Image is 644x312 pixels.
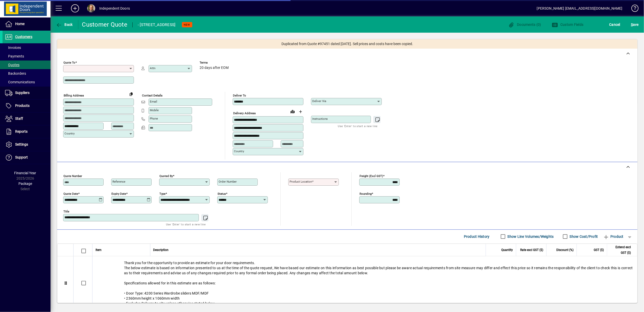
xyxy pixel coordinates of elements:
span: Invoices [5,46,21,50]
span: Back [56,23,73,27]
span: NEW [184,23,190,26]
label: Show Cost/Profit [569,234,598,239]
span: Custom Fields [552,23,584,27]
span: Description [153,247,169,253]
a: Reports [3,125,51,138]
mat-label: Order number [219,180,237,183]
button: Documents (0) [507,20,542,29]
a: Knowledge Base [628,1,638,17]
span: Quotes [5,63,19,67]
a: Home [3,18,51,30]
span: Payments [5,54,24,58]
span: Reports [15,129,28,133]
mat-label: Expiry date [111,192,126,195]
span: Communications [5,80,35,84]
button: Copy to Delivery address [127,90,135,98]
span: Product History [464,232,490,241]
a: View on map [289,107,297,115]
button: Back [55,20,74,29]
span: Rate excl GST ($) [520,247,543,253]
button: Cancel [608,20,622,29]
mat-label: Freight (excl GST) [360,174,383,178]
div: Independent Doors [99,4,130,12]
mat-label: Quote date [63,192,78,195]
button: Add [67,4,83,13]
label: Show Line Volumes/Weights [507,234,554,239]
mat-label: Deliver To [233,94,246,97]
button: Save [630,20,640,29]
span: Product [603,232,624,241]
span: Suppliers [15,91,30,95]
mat-label: Title [63,209,69,213]
span: Customers [15,35,32,39]
mat-label: Rounding [360,192,372,195]
a: Communications [3,78,51,86]
span: Cancel [609,21,621,29]
span: Settings [15,142,28,146]
span: 20 days after EOM [200,66,229,70]
span: Item [96,247,102,253]
span: S [631,23,633,27]
button: Product History [462,232,492,241]
mat-label: Quote To [63,61,75,64]
mat-hint: Use 'Enter' to start a new line [338,123,378,129]
span: Documents (0) [508,23,541,27]
span: Duplicated from Quote #97451 dated [DATE]. Sell prices and costs have been copied. [281,41,413,47]
span: Quantity [501,247,513,253]
button: Custom Fields [551,20,585,29]
span: Extend excl GST ($) [610,244,631,256]
span: Backorders [5,71,26,75]
span: Terms [200,61,230,64]
mat-label: Reference [112,180,125,183]
a: Products [3,100,51,112]
div: [PERSON_NAME] [EMAIL_ADDRESS][DOMAIN_NAME] [537,4,623,12]
a: Invoices [3,43,51,52]
span: Support [15,155,28,159]
mat-label: Phone [150,117,158,120]
mat-label: Deliver via [312,99,326,103]
a: Staff [3,112,51,125]
span: Staff [15,116,23,121]
button: Choose address [297,108,305,116]
mat-label: Quoted by [159,174,173,178]
a: Quotes [3,61,51,69]
div: Thank you for the opportunity to provide an estimate for your door requirements. The below estima... [92,256,637,310]
a: Support [3,151,51,164]
mat-label: Quote number [63,174,82,178]
button: Profile [83,4,99,13]
mat-label: Instructions [312,117,328,121]
div: Customer Quote [82,21,128,29]
mat-label: Status [218,192,226,195]
a: Backorders [3,69,51,78]
mat-label: Country [64,132,75,135]
a: Payments [3,52,51,61]
app-page-header-button: Back [51,20,78,29]
mat-label: Attn [150,66,155,70]
mat-label: Product location [290,180,312,183]
span: GST ($) [594,247,604,253]
button: Product [601,232,626,241]
a: Settings [3,138,51,151]
a: Suppliers [3,87,51,99]
mat-label: Type [159,192,165,195]
div: - [STREET_ADDRESS] [138,21,176,29]
span: ave [631,21,639,29]
span: Discount (%) [556,247,574,253]
span: Home [15,22,25,26]
span: Package [18,182,32,186]
mat-hint: Use 'Enter' to start a new line [166,221,206,227]
mat-label: Mobile [150,108,159,112]
span: Products [15,104,30,108]
mat-label: Country [234,149,244,153]
span: Financial Year [14,171,36,175]
mat-label: Email [150,100,157,103]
